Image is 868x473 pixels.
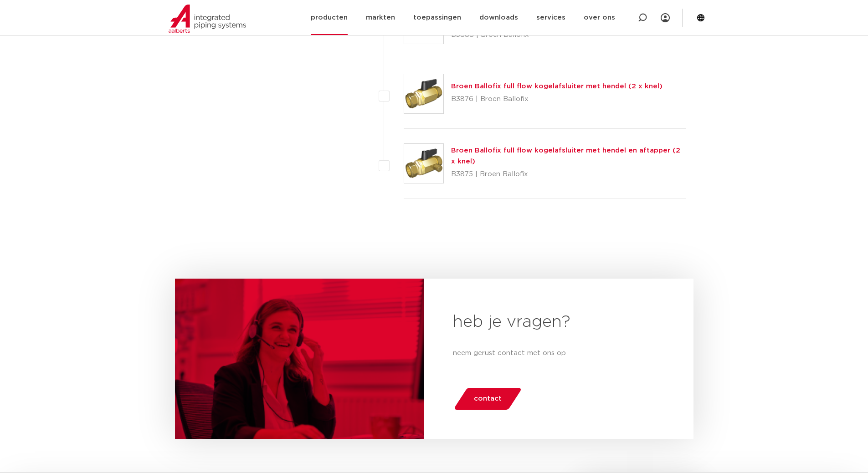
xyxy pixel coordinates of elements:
[453,348,664,359] p: neem gerust contact met ons op
[451,147,680,165] a: Broen Ballofix full flow kogelafsluiter met hendel en aftapper (2 x knel)
[474,392,502,406] span: contact
[453,388,522,410] a: contact
[453,311,664,333] h2: heb je vragen?
[451,28,687,42] p: B3888 | Broen Ballofix
[451,167,687,182] p: B3875 | Broen Ballofix
[451,92,663,107] p: B3876 | Broen Ballofix
[404,74,443,113] img: Thumbnail for Broen Ballofix full flow kogelafsluiter met hendel (2 x knel)
[451,83,663,90] a: Broen Ballofix full flow kogelafsluiter met hendel (2 x knel)
[404,144,443,183] img: Thumbnail for Broen Ballofix full flow kogelafsluiter met hendel en aftapper (2 x knel)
